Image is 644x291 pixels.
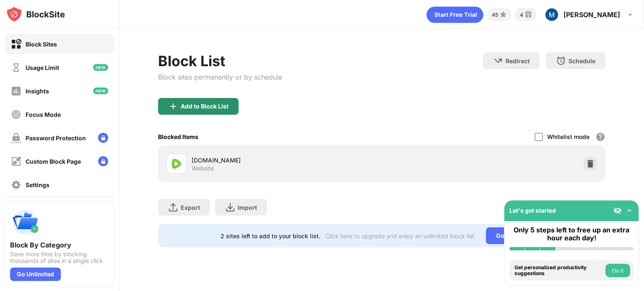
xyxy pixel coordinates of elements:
[181,103,229,110] div: Add to Block List
[563,10,620,19] div: [PERSON_NAME]
[10,207,40,237] img: push-categories.svg
[26,134,86,142] div: Password Protection
[93,88,108,94] img: new-icon.svg
[158,73,282,81] div: Block sites permanently or by schedule
[26,41,57,48] div: Block Sites
[506,57,530,64] div: Redirect
[93,64,108,71] img: new-icon.svg
[11,109,21,120] img: focus-off.svg
[98,133,108,143] img: lock-menu.svg
[509,226,634,242] div: Only 5 steps left to free up an extra hour each day!
[158,52,282,70] div: Block List
[192,156,382,165] div: [DOMAIN_NAME]
[26,64,59,71] div: Usage Limit
[11,133,21,143] img: password-protection-off.svg
[181,204,200,211] div: Export
[238,204,257,211] div: Import
[545,8,558,21] img: ACg8ocKr9ea2kUq82JvC_TgMVTKfxF-bGjed9DAXjefNucCy=s96-c
[325,232,476,239] div: Click here to upgrade and enjoy an unlimited block list.
[492,12,498,18] div: 45
[523,10,533,20] img: reward-small.svg
[11,86,21,96] img: insights-off.svg
[158,133,198,140] div: Blocked Items
[6,6,65,23] img: logo-blocksite.svg
[11,180,21,190] img: settings-off.svg
[520,12,523,18] div: 4
[11,62,21,73] img: time-usage-off.svg
[509,207,556,214] div: Let's get started
[26,158,81,165] div: Custom Block Page
[192,165,214,172] div: Website
[10,268,61,281] div: Go Unlimited
[26,181,49,188] div: Settings
[11,39,21,49] img: block-on.svg
[10,241,109,249] div: Block By Category
[605,264,630,277] button: Do it
[498,10,508,20] img: points-small.svg
[171,159,182,169] img: favicons
[486,227,543,244] div: Go Unlimited
[98,156,108,166] img: lock-menu.svg
[10,251,109,264] div: Save more time by blocking thousands of sites in a single click
[221,232,320,239] div: 2 sites left to add to your block list.
[11,156,21,167] img: customize-block-page-off.svg
[514,265,603,277] div: Get personalized productivity suggestions
[26,88,49,95] div: Insights
[625,206,634,215] img: omni-setup-toggle.svg
[547,133,589,140] div: Whitelist mode
[426,6,483,23] div: animation
[613,206,622,215] img: eye-not-visible.svg
[569,57,595,64] div: Schedule
[26,111,61,118] div: Focus Mode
